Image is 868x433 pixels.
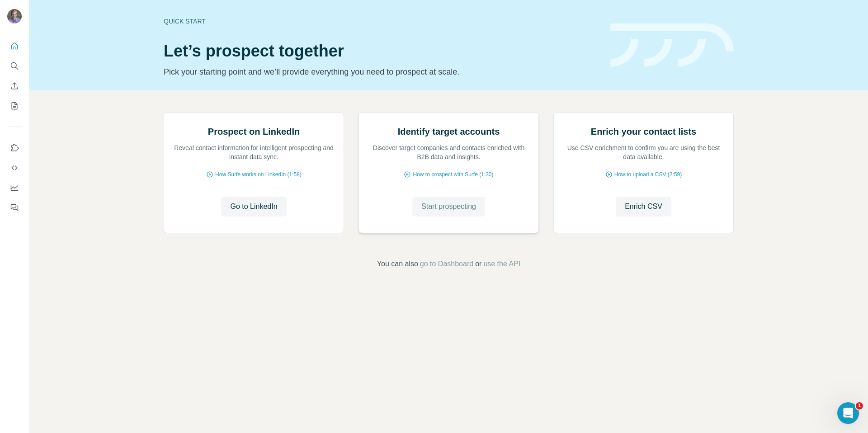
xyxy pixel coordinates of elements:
[591,125,696,138] h2: Enrich your contact lists
[230,201,277,212] span: Go to LinkedIn
[215,170,302,179] span: How Surfe works on LinkedIn (1:58)
[7,160,22,176] button: Use Surfe API
[221,197,286,216] button: Go to LinkedIn
[616,197,671,216] button: Enrich CSV
[7,140,22,156] button: Use Surfe on LinkedIn
[837,402,859,424] iframe: Intercom live chat
[164,17,599,26] div: Quick start
[377,259,418,269] span: You can also
[625,201,662,212] span: Enrich CSV
[412,197,485,216] button: Start prospecting
[614,170,682,179] span: How to upload a CSV (2:59)
[7,58,22,74] button: Search
[398,125,500,138] h2: Identify target accounts
[856,402,863,409] span: 1
[7,179,22,196] button: Dashboard
[610,24,734,67] img: banner
[173,143,335,161] p: Reveal contact information for intelligent prospecting and instant data sync.
[368,143,529,161] p: Discover target companies and contacts enriched with B2B data and insights.
[413,170,493,179] span: How to prospect with Surfe (1:30)
[7,78,22,94] button: Enrich CSV
[164,66,599,78] p: Pick your starting point and we’ll provide everything you need to prospect at scale.
[7,199,22,216] button: Feedback
[164,42,599,60] h1: Let’s prospect together
[483,259,520,269] button: use the API
[7,38,22,54] button: Quick start
[208,125,300,138] h2: Prospect on LinkedIn
[420,259,473,269] button: go to Dashboard
[7,98,22,114] button: My lists
[563,143,724,161] p: Use CSV enrichment to confirm you are using the best data available.
[421,201,476,212] span: Start prospecting
[475,259,481,269] span: or
[7,9,22,24] img: Avatar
